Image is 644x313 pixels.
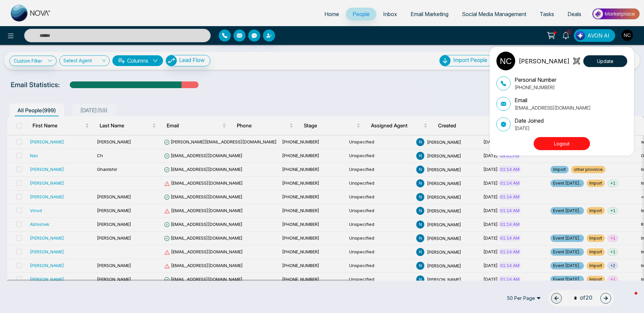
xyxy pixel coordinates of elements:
[515,76,556,84] p: Personal Number
[621,290,637,306] iframe: Intercom live chat
[583,55,627,67] button: Update
[515,117,544,125] p: Date Joined
[515,84,556,91] p: [PHONE_NUMBER]
[515,104,591,111] p: [EMAIL_ADDRESS][DOMAIN_NAME]
[534,137,590,150] button: Logout
[515,96,591,104] p: Email
[515,125,544,132] p: [DATE]
[519,57,570,66] p: [PERSON_NAME]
